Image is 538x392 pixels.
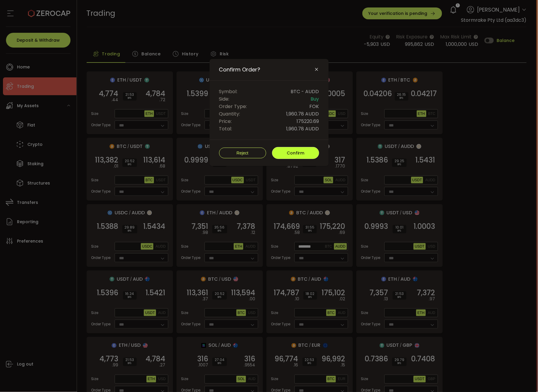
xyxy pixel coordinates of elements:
span: Price: [219,118,232,125]
span: Reject [237,151,249,155]
span: 1,960.78 AUDD [286,110,319,118]
span: Quantity: [219,110,240,118]
span: 1,960.78 AUDD [286,125,319,132]
button: Reject [219,148,266,158]
button: Close [314,67,319,72]
span: BTC - AUDD [291,88,319,95]
span: Total: [219,125,232,132]
span: 175220.69 [297,118,319,125]
span: FOK [310,103,319,110]
span: Confirm Order? [219,66,261,73]
button: Confirm [272,147,319,159]
span: Side: [219,95,230,103]
span: Symbol: [219,88,238,95]
span: Buy [311,95,319,103]
span: Order Type: [219,103,247,110]
iframe: Chat Widget [468,328,538,392]
div: Confirm Order? [210,59,329,166]
span: Confirm [287,150,304,156]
